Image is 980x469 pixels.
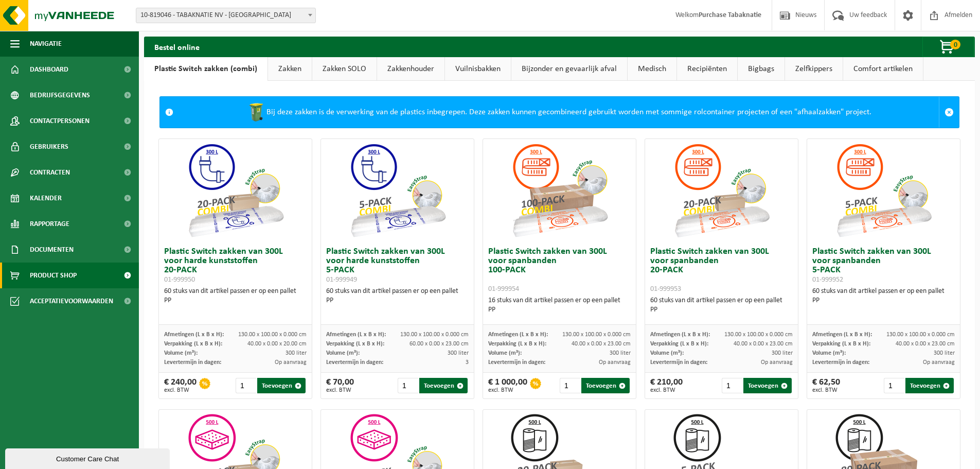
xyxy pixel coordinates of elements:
[761,359,793,366] span: Op aanvraag
[812,332,872,338] span: Afmetingen (L x B x H):
[886,332,955,338] span: 130.00 x 100.00 x 0.000 cm
[164,378,197,393] div: € 240,00
[743,378,792,393] button: Toevoegen
[268,57,312,81] a: Zakken
[236,378,257,393] input: 1
[843,57,923,81] a: Comfort artikelen
[326,287,469,305] div: 60 stuks van dit artikel passen er op een pallet
[136,8,316,23] span: 10-819046 - TABAKNATIE NV - ANTWERPEN
[650,285,681,293] span: 01-999953
[896,341,955,347] span: 40.00 x 0.00 x 23.00 cm
[724,332,793,338] span: 130.00 x 100.00 x 0.000 cm
[5,446,172,469] iframe: chat widget
[812,387,840,393] span: excl. BTW
[923,359,955,366] span: Op aanvraag
[326,350,360,356] span: Volume (m³):
[275,359,307,366] span: Op aanvraag
[326,247,469,284] h3: Plastic Switch zakken van 300L voor harde kunststoffen 5-PACK
[30,108,90,134] span: Contactpersonen
[164,359,221,366] span: Levertermijn in dagen:
[650,305,793,315] div: PP
[247,341,307,347] span: 40.00 x 0.00 x 20.00 cm
[164,387,197,393] span: excl. BTW
[772,350,793,356] span: 300 liter
[246,102,266,123] img: WB-0240-HPE-GN-50.png
[650,247,793,293] h3: Plastic Switch zakken van 300L voor spanbanden 20-PACK
[398,378,419,393] input: 1
[488,285,519,293] span: 01-999954
[400,332,469,338] span: 130.00 x 100.00 x 0.000 cm
[144,57,268,81] a: Plastic Switch zakken (combi)
[30,263,77,288] span: Product Shop
[650,359,707,366] span: Levertermijn in dagen:
[419,378,468,393] button: Toevoegen
[488,350,522,356] span: Volume (m³):
[164,276,195,284] span: 01-999950
[812,350,846,356] span: Volume (m³):
[326,359,383,366] span: Levertermijn in dagen:
[572,341,631,347] span: 40.00 x 0.00 x 23.00 cm
[650,387,683,393] span: excl. BTW
[30,31,62,57] span: Navigatie
[30,160,70,185] span: Contracten
[326,276,357,284] span: 01-999949
[488,296,631,315] div: 16 stuks van dit artikel passen er op een pallet
[884,378,905,393] input: 1
[650,378,683,393] div: € 210,00
[922,37,974,57] button: 0
[488,378,527,393] div: € 1 000,00
[785,57,843,81] a: Zelfkippers
[238,332,307,338] span: 130.00 x 100.00 x 0.000 cm
[286,350,307,356] span: 300 liter
[508,139,611,242] img: 01-999954
[30,57,68,82] span: Dashboard
[812,341,870,347] span: Verpakking (L x B x H):
[488,387,527,393] span: excl. BTW
[812,296,955,305] div: PP
[934,350,955,356] span: 300 liter
[812,359,869,366] span: Levertermijn in dagen:
[488,332,548,338] span: Afmetingen (L x B x H):
[650,350,684,356] span: Volume (m³):
[562,332,631,338] span: 130.00 x 100.00 x 0.000 cm
[488,359,545,366] span: Levertermijn in dagen:
[448,350,469,356] span: 300 liter
[179,97,939,128] div: Bij deze zakken is de verwerking van de plastics inbegrepen. Deze zakken kunnen gecombineerd gebr...
[164,296,307,305] div: PP
[670,139,773,242] img: 01-999953
[950,40,960,49] span: 0
[812,378,840,393] div: € 62,50
[939,97,959,128] a: Sluit melding
[164,332,224,338] span: Afmetingen (L x B x H):
[164,247,307,284] h3: Plastic Switch zakken van 300L voor harde kunststoffen 20-PACK
[650,341,708,347] span: Verpakking (L x B x H):
[30,134,68,160] span: Gebruikers
[812,276,843,284] span: 01-999952
[346,139,449,242] img: 01-999949
[599,359,631,366] span: Op aanvraag
[30,82,90,108] span: Bedrijfsgegevens
[144,37,210,57] h2: Bestel online
[677,57,737,81] a: Recipiënten
[832,139,935,242] img: 01-999952
[164,287,307,305] div: 60 stuks van dit artikel passen er op een pallet
[738,57,785,81] a: Bigbags
[184,139,287,242] img: 01-999950
[734,341,793,347] span: 40.00 x 0.00 x 23.00 cm
[377,57,444,81] a: Zakkenhouder
[488,247,631,293] h3: Plastic Switch zakken van 300L voor spanbanden 100-PACK
[581,378,630,393] button: Toevoegen
[628,57,676,81] a: Medisch
[326,296,469,305] div: PP
[136,8,315,23] span: 10-819046 - TABAKNATIE NV - ANTWERPEN
[466,359,469,366] span: 3
[30,185,62,211] span: Kalender
[488,305,631,315] div: PP
[30,211,69,237] span: Rapportage
[488,341,546,347] span: Verpakking (L x B x H):
[257,378,306,393] button: Toevoegen
[164,341,222,347] span: Verpakking (L x B x H):
[326,387,354,393] span: excl. BTW
[699,11,761,19] strong: Purchase Tabaknatie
